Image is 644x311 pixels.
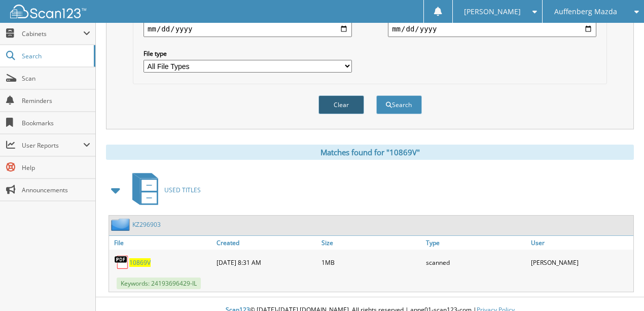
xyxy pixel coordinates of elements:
span: User Reports [22,141,83,150]
div: [DATE] 8:31 AM [214,252,319,272]
span: Search [22,52,89,60]
span: USED TITLES [164,186,201,194]
img: scan123-logo-white.svg [10,5,86,18]
iframe: Chat Widget [593,262,644,311]
a: User [528,236,633,250]
span: Scan [22,74,90,83]
a: USED TITLES [126,170,201,210]
label: File type [144,49,352,58]
input: end [388,21,596,37]
button: Clear [318,95,364,114]
span: [PERSON_NAME] [464,9,521,15]
a: Created [214,236,319,250]
span: Keywords: 24193696429-IL [117,278,201,289]
img: PDF.png [114,255,129,270]
div: Matches found for "10869V" [106,145,634,160]
span: Cabinets [22,29,83,38]
span: Help [22,163,90,172]
span: Announcements [22,186,90,194]
a: File [109,236,214,250]
span: Bookmarks [22,119,90,127]
a: KZ296903 [132,220,161,229]
a: Type [423,236,528,250]
div: [PERSON_NAME] [528,252,633,272]
img: folder2.png [111,218,132,231]
span: Auffenberg Mazda [554,9,617,15]
a: Size [319,236,424,250]
a: 10869V [129,258,151,267]
input: start [144,21,352,37]
span: Reminders [22,96,90,105]
button: Search [376,95,422,114]
div: 1MB [319,252,424,272]
div: scanned [423,252,528,272]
